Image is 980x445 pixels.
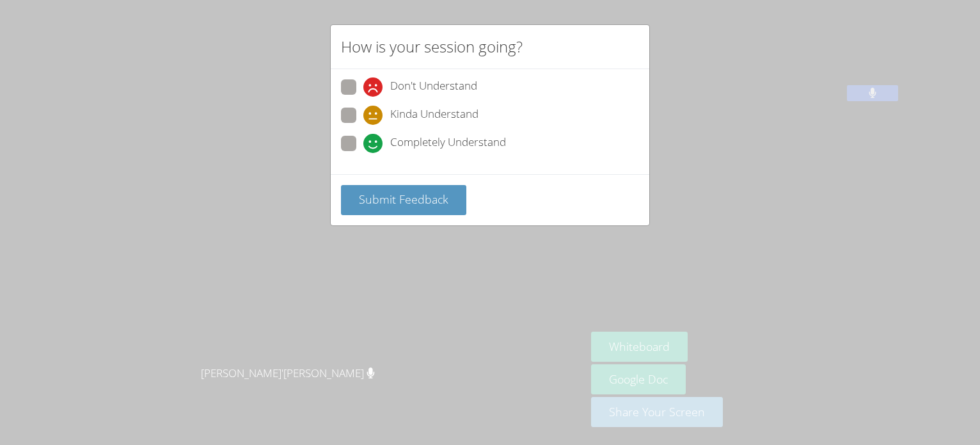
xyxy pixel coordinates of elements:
[359,191,448,207] span: Submit Feedback
[390,77,477,97] span: Don't Understand
[341,185,466,215] button: Submit Feedback
[390,106,478,125] span: Kinda Understand
[390,134,506,153] span: Completely Understand
[341,35,523,58] h2: How is your session going?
